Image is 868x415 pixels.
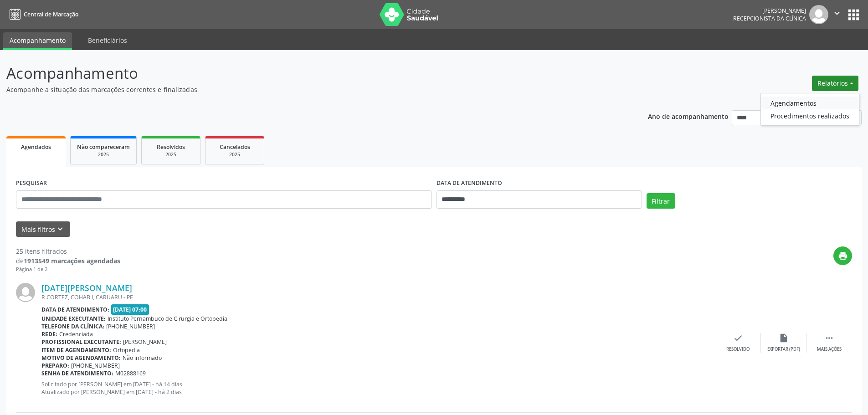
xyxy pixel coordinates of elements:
[123,338,167,346] span: [PERSON_NAME]
[41,306,109,313] b: Data de atendimento:
[761,109,859,122] a: Procedimentos realizados
[113,346,140,354] span: Ortopedia
[71,362,120,369] span: [PHONE_NUMBER]
[817,346,842,353] div: Mais ações
[16,266,120,273] div: Página 1 de 2
[761,97,859,109] a: Agendamentos
[220,143,250,151] span: Cancelados
[123,354,162,362] span: Não informado
[832,8,842,18] i: 
[106,323,155,330] span: [PHONE_NUMBER]
[6,62,605,85] p: Acompanhamento
[41,323,104,330] b: Telefone da clínica:
[16,246,120,256] div: 25 itens filtrados
[59,330,93,338] span: Credenciada
[648,110,729,122] p: Ano de acompanhamento
[767,346,800,353] div: Exportar (PDF)
[6,7,78,22] a: Central de Marcação
[733,333,743,343] i: check
[148,151,194,158] div: 2025
[16,176,47,190] label: PESQUISAR
[733,7,806,15] div: [PERSON_NAME]
[41,354,121,362] b: Motivo de agendamento:
[41,362,69,369] b: Preparo:
[647,193,675,209] button: Filtrar
[726,346,750,353] div: Resolvido
[16,256,120,266] div: de
[77,143,130,151] span: Não compareceram
[6,85,605,94] p: Acompanhe a situação das marcações correntes e finalizadas
[157,143,185,151] span: Resolvidos
[760,93,859,126] ul: Relatórios
[838,251,848,261] i: print
[108,315,227,323] span: Instituto Pernambuco de Cirurgia e Ortopedia
[3,32,72,50] a: Acompanhamento
[41,380,715,396] p: Solicitado por [PERSON_NAME] em [DATE] - há 14 dias Atualizado por [PERSON_NAME] em [DATE] - há 2...
[41,346,111,354] b: Item de agendamento:
[41,293,715,301] div: R CORTEZ, COHAB I, CARUARU - PE
[77,151,130,158] div: 2025
[809,5,828,24] img: img
[824,333,834,343] i: 
[41,369,113,377] b: Senha de atendimento:
[82,32,134,48] a: Beneficiários
[16,283,35,302] img: img
[41,338,121,346] b: Profissional executante:
[41,283,132,293] a: [DATE][PERSON_NAME]
[21,143,51,151] span: Agendados
[437,176,502,190] label: DATA DE ATENDIMENTO
[779,333,789,343] i: insert_drive_file
[812,76,858,91] button: Relatórios
[846,7,862,23] button: apps
[16,221,70,237] button: Mais filtroskeyboard_arrow_down
[24,10,78,18] span: Central de Marcação
[833,246,852,265] button: print
[828,5,846,24] button: 
[24,256,120,265] strong: 1913549 marcações agendadas
[733,15,806,22] span: Recepcionista da clínica
[212,151,257,158] div: 2025
[115,369,146,377] span: M02888169
[111,304,149,315] span: [DATE] 07:00
[41,315,106,323] b: Unidade executante:
[55,224,65,234] i: keyboard_arrow_down
[41,330,57,338] b: Rede:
